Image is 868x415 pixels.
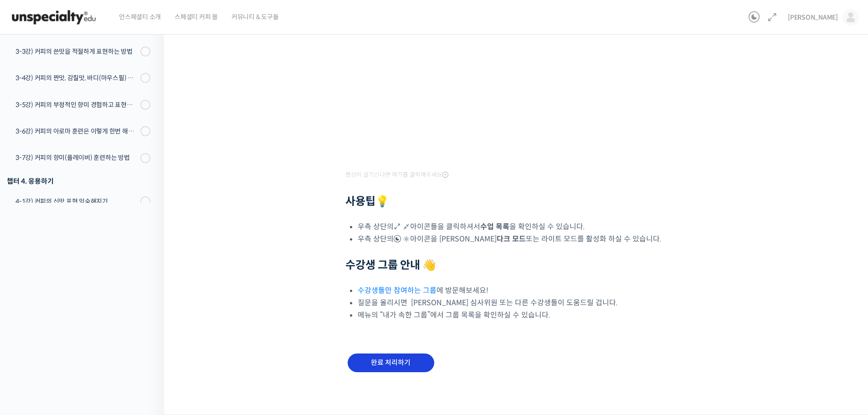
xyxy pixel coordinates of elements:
[358,233,692,245] li: 우측 상단의 아이콘을 [PERSON_NAME] 또는 라이트 모드를 활성화 하실 수 있습니다.
[3,289,60,312] a: 홈
[497,234,526,244] b: 다크 모드
[358,309,692,321] li: 메뉴의 “내가 속한 그룹”에서 그룹 목록을 확인하실 수 있습니다.
[345,258,436,272] strong: 수강생 그룹 안내 👋
[29,302,34,310] span: 홈
[788,13,838,21] span: [PERSON_NAME]
[345,195,389,208] strong: 사용팁
[358,297,692,309] li: 질문을 올리시면 [PERSON_NAME] 심사위원 또는 다른 수강생들이 도움드릴 겁니다.
[358,284,692,297] li: 에 방문해보세요!
[15,46,138,56] div: 3-3강) 커피의 쓴맛을 적절하게 표현하는 방법
[15,196,138,206] div: 4-1강) 커피의 신맛 표현 익숙해지기
[15,100,138,110] div: 3-5강) 커피의 부정적인 향미 경험하고 표현하기
[15,126,138,136] div: 3-6강) 커피의 아로마 훈련은 이렇게 한번 해보세요
[15,73,138,83] div: 3-4강) 커피의 짠맛, 감칠맛, 바디(마우스필) 이해하고 표현하기
[358,220,692,233] li: 우측 상단의 아이콘들을 클릭하셔서 을 확인하실 수 있습니다.
[141,302,152,310] span: 설정
[358,286,437,295] a: 수강생들만 참여하는 그룹
[480,222,509,231] b: 수업 목록
[375,195,389,208] strong: 💡
[60,289,118,312] a: 대화
[345,171,448,179] span: 영상이 끊기신다면 여기를 클릭해주세요
[7,175,150,187] div: 챕터 4. 응용하기
[348,354,434,372] input: 완료 처리하기
[118,289,175,312] a: 설정
[83,303,94,310] span: 대화
[15,153,138,163] div: 3-7강) 커피의 향미(플레이버) 훈련하는 방법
